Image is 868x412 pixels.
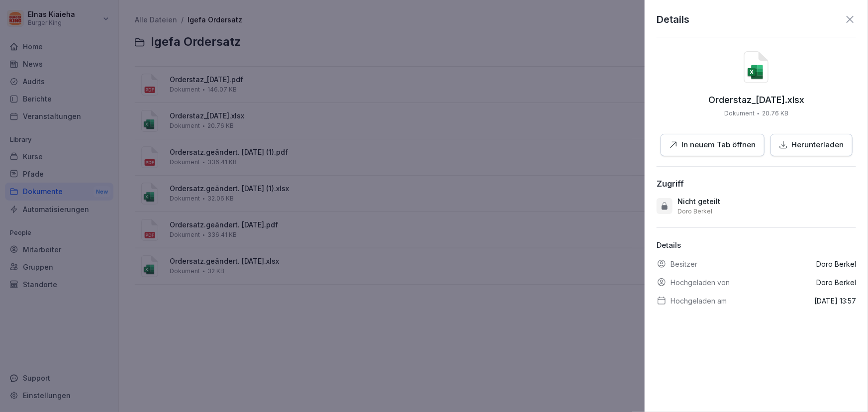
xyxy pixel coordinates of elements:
p: Hochgeladen von [671,277,730,288]
div: Zugriff [657,179,684,189]
p: Orderstaz_16.06.2025.xlsx [708,95,804,105]
button: Herunterladen [771,134,853,156]
p: Details [657,240,856,251]
p: Herunterladen [792,139,844,151]
p: [DATE] 13:57 [814,296,856,306]
p: In neuem Tab öffnen [682,139,756,151]
p: Dokument [724,109,755,118]
p: Besitzer [671,259,697,269]
p: Doro Berkel [677,207,712,215]
p: Hochgeladen am [671,296,727,306]
p: Doro Berkel [816,277,856,288]
p: Details [657,12,689,27]
p: Doro Berkel [816,259,856,269]
p: 20.76 KB [762,109,788,118]
p: Nicht geteilt [677,197,720,206]
button: In neuem Tab öffnen [661,134,765,156]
